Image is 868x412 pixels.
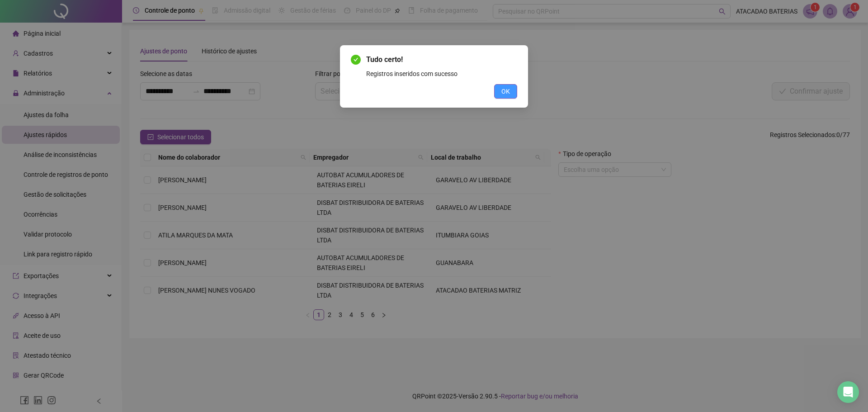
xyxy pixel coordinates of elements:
span: Tudo certo! [366,54,517,65]
div: Registros inseridos com sucesso [366,69,517,79]
button: OK [494,84,517,99]
span: OK [501,86,510,96]
span: check-circle [351,55,361,65]
div: Open Intercom Messenger [837,381,859,403]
